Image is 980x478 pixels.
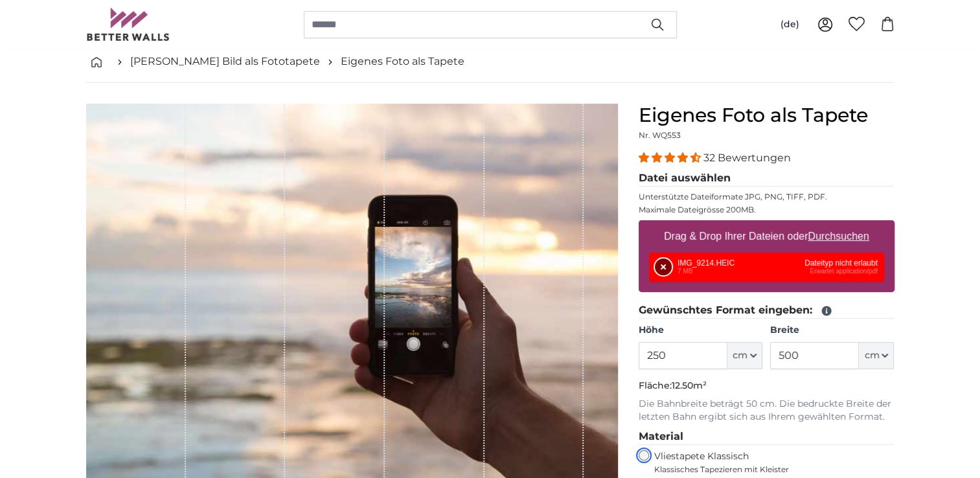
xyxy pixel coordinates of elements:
[639,205,895,215] p: Maximale Dateigrösse 200MB.
[639,170,895,187] legend: Datei auswählen
[672,380,707,391] span: 12.50m²
[770,13,810,36] button: (de)
[639,130,681,140] span: Nr. WQ553
[808,231,869,242] u: Durchsuchen
[86,8,170,41] img: Betterwalls
[639,192,895,202] p: Unterstützte Dateiformate JPG, PNG, TIFF, PDF.
[703,152,791,164] span: 32 Bewertungen
[770,324,894,337] label: Breite
[639,152,703,164] span: 4.31 stars
[659,223,874,249] label: Drag & Drop Ihrer Dateien oder
[733,349,747,362] span: cm
[639,324,762,337] label: Höhe
[341,54,464,69] a: Eigenes Foto als Tapete
[654,450,883,475] label: Vliestapete Klassisch
[859,342,894,369] button: cm
[654,464,883,475] span: Klassisches Tapezieren mit Kleister
[639,380,895,393] p: Fläche:
[639,104,895,127] h1: Eigenes Foto als Tapete
[639,398,895,424] p: Die Bahnbreite beträgt 50 cm. Die bedruckte Breite der letzten Bahn ergibt sich aus Ihrem gewählt...
[130,54,320,69] a: [PERSON_NAME] Bild als Fototapete
[727,342,762,369] button: cm
[864,349,879,362] span: cm
[639,302,895,319] legend: Gewünschtes Format eingeben:
[86,41,895,83] nav: breadcrumbs
[639,429,895,445] legend: Material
